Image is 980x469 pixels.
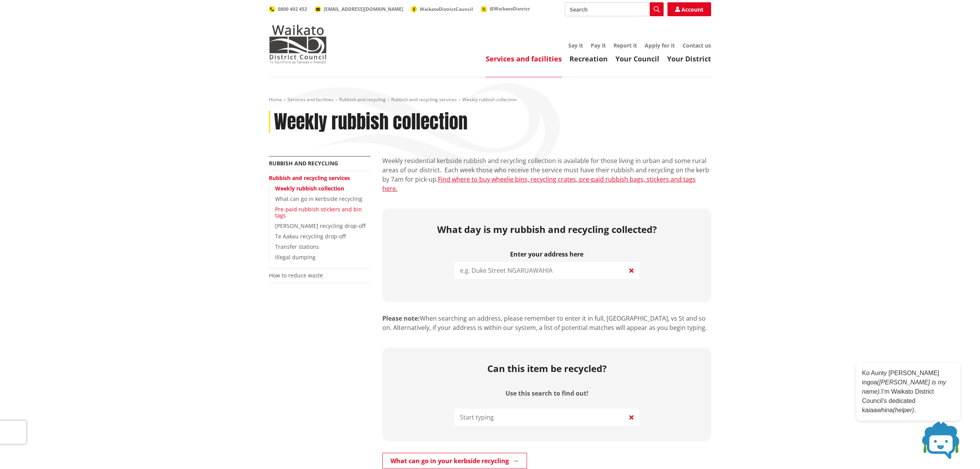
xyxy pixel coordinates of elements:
[275,206,362,219] a: Pre-paid rubbish stickers and bin tags
[391,96,457,103] a: Rubbish and recycling services
[862,379,946,395] em: ([PERSON_NAME] is my name).
[324,6,403,12] span: [EMAIL_ADDRESS][DOMAIN_NAME]
[454,251,639,258] label: Enter your address here
[315,6,403,12] a: [EMAIL_ADDRESS][DOMAIN_NAME]
[454,409,639,426] input: Start typing
[568,42,583,49] a: Say it
[454,262,639,279] input: e.g. Duke Street NGARUAWAHIA
[565,2,664,16] input: Search input
[382,314,420,323] strong: Please note:
[269,96,282,103] a: Home
[274,111,468,133] h1: Weekly rubbish collection
[569,54,608,63] a: Recreation
[275,243,319,250] a: Transfer stations
[382,453,527,469] a: What can go in your kerbside recycling
[505,390,588,397] label: Use this search to find out!
[862,369,955,415] p: Ko Aunty [PERSON_NAME] ingoa I’m Waikato District Council’s dedicated kaiaawhina .
[490,5,530,12] span: @WaikatoDistrict
[481,5,530,12] a: @WaikatoDistrict
[615,54,659,63] a: Your Council
[487,363,607,374] h2: Can this item be recycled?
[269,160,338,167] a: Rubbish and recycling
[269,272,323,279] a: How to reduce waste
[667,54,711,63] a: Your District
[486,54,562,63] a: Services and facilities
[278,6,307,12] span: 0800 492 452
[462,96,517,103] span: Weekly rubbish collection
[275,185,344,192] a: Weekly rubbish collection
[339,96,386,103] a: Rubbish and recycling
[275,253,316,261] a: Illegal dumping
[411,6,473,12] a: WaikatoDistrictCouncil
[269,25,327,63] img: Waikato District Council - Te Kaunihera aa Takiwaa o Waikato
[645,42,675,49] a: Apply for it
[275,195,362,202] a: What can go in kerbside recycling
[287,96,334,103] a: Services and facilities
[269,97,711,103] nav: breadcrumb
[382,156,711,193] p: Weekly residential kerbside rubbish and recycling collection is available for those living in urb...
[893,407,914,413] em: (helper)
[382,314,711,332] p: When searching an address, please remember to enter it in full, [GEOGRAPHIC_DATA], vs St and so o...
[269,174,350,182] a: Rubbish and recycling services
[388,224,705,235] h2: What day is my rubbish and recycling collected?
[667,2,711,16] a: Account
[420,6,473,12] span: WaikatoDistrictCouncil
[269,6,307,12] a: 0800 492 452
[683,42,711,49] a: Contact us
[275,233,346,240] a: Te Aakau recycling drop-off
[275,222,365,229] a: [PERSON_NAME] recycling drop-off
[613,42,637,49] a: Report it
[382,175,696,193] a: Find where to buy wheelie bins, recycling crates, pre-paid rubbish bags, stickers and tags here.
[591,42,606,49] a: Pay it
